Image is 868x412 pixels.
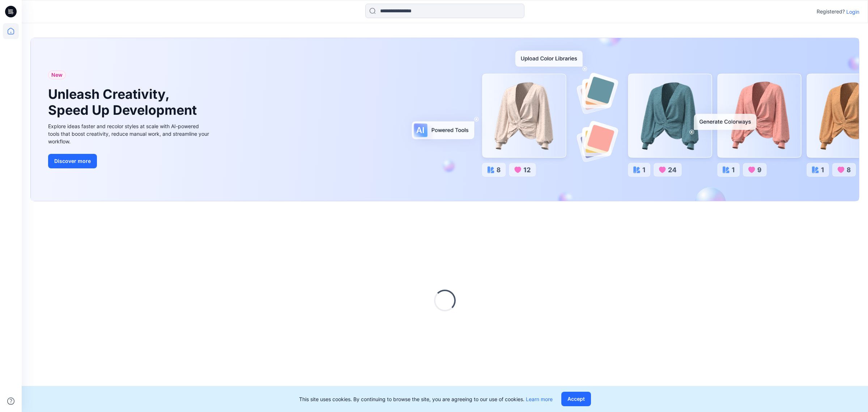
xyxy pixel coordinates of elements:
[526,396,553,402] a: Learn more
[846,8,859,16] p: Login
[299,395,553,403] p: This site uses cookies. By continuing to browse the site, you are agreeing to our use of cookies.
[817,7,845,16] p: Registered?
[48,87,200,118] h1: Unleash Creativity, Speed Up Development
[561,392,591,406] button: Accept
[48,122,211,145] div: Explore ideas faster and recolor styles at scale with AI-powered tools that boost creativity, red...
[48,154,211,168] a: Discover more
[48,154,97,168] button: Discover more
[51,71,63,79] span: New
